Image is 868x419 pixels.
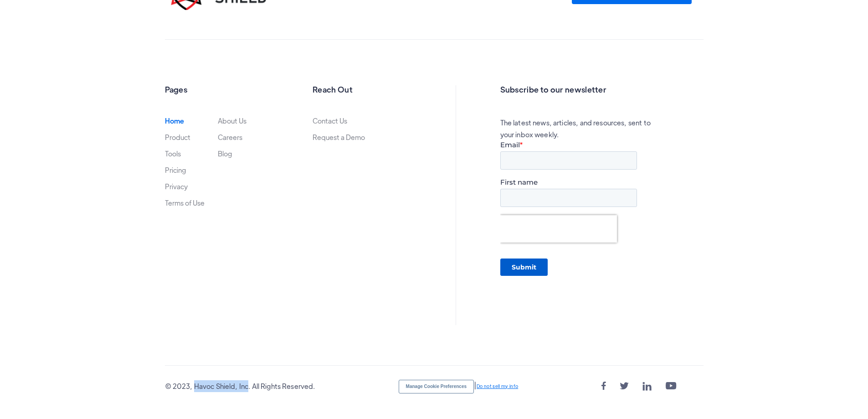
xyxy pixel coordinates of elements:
a:  [620,380,629,393]
a: Privacy [165,183,188,190]
button: Manage Cookie Preferences [399,380,474,393]
a: About Us [218,117,247,124]
a: Product [165,134,190,141]
a:  [665,380,676,393]
iframe: Chat Widget [716,321,868,419]
p: The latest news, articles, and resources, sent to your inbox weekly. [500,117,660,140]
a: Do not sell my info [477,383,518,389]
h2: Reach Out [313,85,411,94]
a: Blog [218,150,232,157]
h2: Pages [165,85,263,94]
iframe: Form 0 [500,140,637,314]
a: Terms of Use [165,199,205,207]
a: Contact Us [313,117,347,124]
a:  [642,380,652,393]
a: Pricing [165,166,186,174]
a: Tools [165,150,181,157]
h2: Subscribe to our newsletter [500,85,704,94]
a: Request a Demo [313,134,365,141]
div: | [399,379,518,393]
a:  [601,380,606,393]
a: Careers [218,134,242,141]
a: Home [165,117,184,124]
div: © 2023, Havoc Shield, Inc. All Rights Reserved. [165,380,315,392]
